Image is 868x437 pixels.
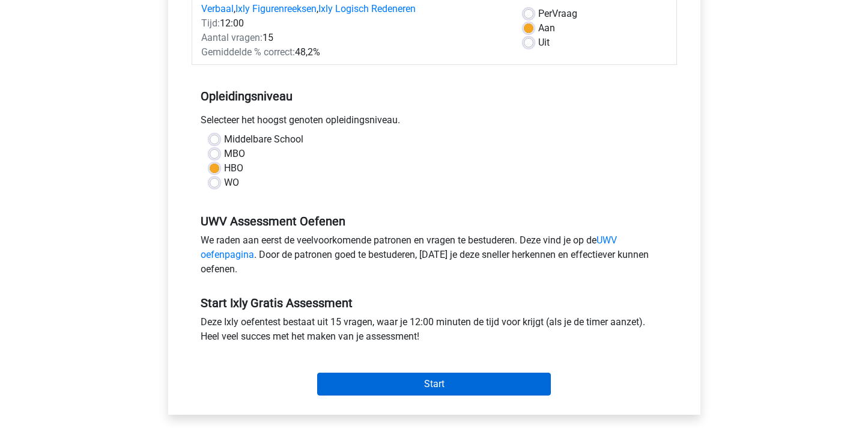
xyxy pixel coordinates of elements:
[538,35,550,50] label: Uit
[192,16,515,31] div: 12:00
[201,17,220,29] span: Tijd:
[224,176,239,190] label: WO
[201,32,263,43] span: Aantal vragen:
[538,7,577,21] label: Vraag
[538,21,555,35] label: Aan
[192,113,677,132] div: Selecteer het hoogst genoten opleidingsniveau.
[201,84,668,108] h5: Opleidingsniveau
[224,147,245,161] label: MBO
[201,214,668,228] h5: UWV Assessment Oefenen
[224,132,303,147] label: Middelbare School
[235,3,317,14] a: Ixly Figurenreeksen
[192,31,515,45] div: 15
[192,233,677,281] div: We raden aan eerst de veelvoorkomende patronen en vragen te bestuderen. Deze vind je op de . Door...
[201,296,668,310] h5: Start Ixly Gratis Assessment
[318,3,416,14] a: Ixly Logisch Redeneren
[538,8,552,19] span: Per
[317,373,551,396] input: Start
[224,161,243,176] label: HBO
[192,315,677,349] div: Deze Ixly oefentest bestaat uit 15 vragen, waar je 12:00 minuten de tijd voor krijgt (als je de t...
[192,45,515,60] div: 48,2%
[201,46,295,58] span: Gemiddelde % correct:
